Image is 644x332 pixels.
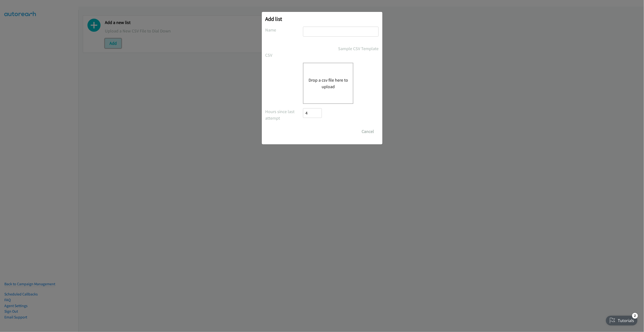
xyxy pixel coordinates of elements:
[265,15,379,22] h2: Add list
[603,311,640,328] iframe: Checklist
[338,45,379,52] a: Sample CSV Template
[357,127,379,136] button: Cancel
[265,27,303,33] label: Name
[265,52,303,58] label: CSV
[308,77,348,90] button: Drop a csv file here to upload
[265,108,303,121] label: Hours since last attempt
